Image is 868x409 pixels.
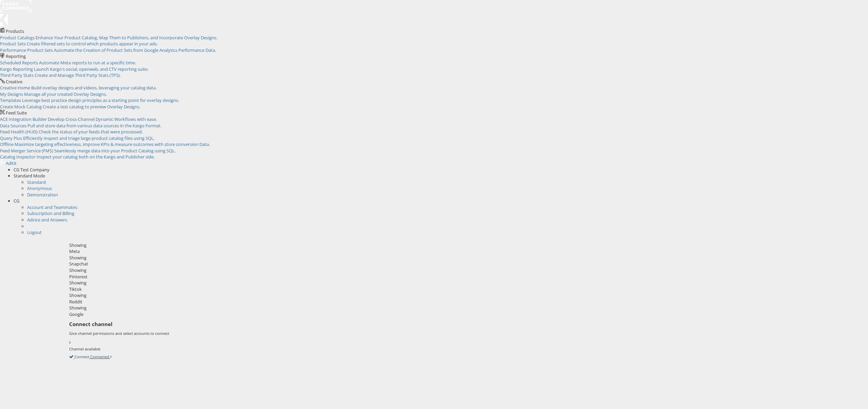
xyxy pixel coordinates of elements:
span: Leverage best practice design principles as a starting point for overlay designs. [22,97,179,103]
span: Automate the Creation of Product Sets from Google Analytics Performance Data. [54,47,216,53]
a: Logout [27,229,42,235]
a: Subscription and Billing [27,210,74,216]
div: Snapchat [69,261,863,267]
label: Channel available [69,346,100,352]
span: Launch Kargo's social, openweb, and CTV reporting suite. [34,66,149,72]
div: Meta [69,248,863,255]
a: Anonymous [27,185,52,191]
span: Build overlay designs and videos, leveraging your catalog data. [31,85,157,91]
a: Account and Teammates [27,204,77,210]
div: Pinterest [69,274,863,280]
div: Tiktok [69,286,863,293]
span: Create filtered sets to control which products appear in your ads. [27,41,158,47]
span: CG [14,198,19,204]
span: Standard Mode [14,173,45,179]
span: Automate Meta reports to run at a specific time. [39,60,136,66]
label: Connect [75,354,89,360]
span: Create and Manage Third Party Stats (TPS). [35,72,121,78]
div: Google [69,311,863,318]
span: Inspect your catalog both on the Kargo and Publisher side. [37,154,155,160]
div: Showing [69,255,863,261]
a: Standard [27,179,46,185]
a: Connect Connected [69,353,112,360]
span: Pull and store data from various data sources in the Kargo Format. [27,123,161,129]
span: Efficiently inspect and triage large product catalog files using SQL. [23,135,155,141]
span: Maximize targeting effectiveness, improve KPIs & measure outcomes with store conversion Data. [15,141,210,147]
div: Showing [69,305,863,311]
span: Products [6,28,24,34]
span: AdKit [6,160,17,166]
div: Showing [69,292,863,299]
a: Demonstration [27,192,58,198]
span: Manage all your created Overlay Designs. [24,91,107,97]
span: Creative [6,79,22,85]
div: Showing [69,267,863,274]
div: Showing [69,280,863,286]
span: Enhance Your Product Catalog, Map Them to Publishers, and Incorporate Overlay Designs. [36,35,217,41]
span: Seamlessly merge data into your Product Catalog using SQL. [54,148,176,154]
span: Develop Cross-Channel Dynamic Workflows with ease. [48,116,157,122]
span: Create a test catalog to preview Overlay Designs. [43,104,140,110]
h6: Connect channel [69,321,863,327]
span: Check the status of your feeds that were processed. [39,129,143,135]
div: Showing [69,242,863,249]
span: Reporting [6,53,26,59]
p: Give channel permissions and select accounts to connect [69,331,863,336]
span: Connected [90,354,109,359]
span: CG Test Company [14,167,50,173]
a: Advice and Answers [27,217,67,223]
div: Reddit [69,299,863,305]
span: Feed Suite [6,110,27,116]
